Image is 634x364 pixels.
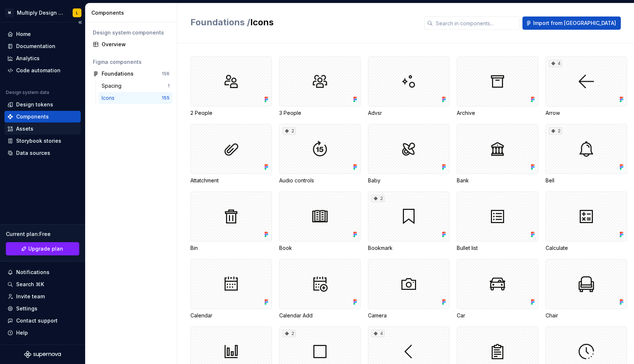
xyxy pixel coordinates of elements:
[457,57,538,117] div: Archive
[190,244,272,252] div: Bin
[279,124,361,184] div: 2Audio controls
[75,17,85,28] button: Collapse sidebar
[546,192,627,252] div: Calculate
[4,52,81,64] a: Analytics
[279,312,361,319] div: Calendar Add
[4,65,81,76] a: Code automation
[102,82,124,90] div: Spacing
[279,244,361,252] div: Book
[99,92,172,104] a: Icons155
[457,259,538,319] div: Car
[457,124,538,184] div: Bank
[90,68,172,80] a: Foundations156
[4,291,81,302] a: Invite team
[4,266,81,278] button: Notifications
[279,57,361,117] div: 3 People
[1,5,84,21] button: MMultiply Design SystemL
[16,67,61,74] div: Code automation
[190,312,272,319] div: Calendar
[279,109,361,117] div: 3 People
[16,149,50,157] div: Data sources
[168,83,170,89] div: 1
[16,293,45,300] div: Invite team
[546,177,627,184] div: Bell
[533,19,616,27] span: Import from [GEOGRAPHIC_DATA]
[16,329,28,336] div: Help
[368,177,449,184] div: Baby
[457,244,538,252] div: Bullet list
[4,99,81,110] a: Design tokens
[190,57,272,117] div: 2 People
[368,109,449,117] div: Advsr
[4,28,81,40] a: Home
[190,259,272,319] div: Calendar
[546,244,627,252] div: Calculate
[190,17,250,28] span: Foundations /
[522,17,621,30] button: Import from [GEOGRAPHIC_DATA]
[457,312,538,319] div: Car
[457,109,538,117] div: Archive
[549,127,562,135] div: 2
[368,244,449,252] div: Bookmark
[546,124,627,184] div: 2Bell
[4,303,81,314] a: Settings
[16,125,33,132] div: Assets
[16,281,44,288] div: Search ⌘K
[93,29,170,36] div: Design system components
[99,80,172,92] a: Spacing1
[190,177,272,184] div: Attatchment
[368,124,449,184] div: Baby
[4,135,81,147] a: Storybook stories
[371,330,385,337] div: 4
[368,192,449,252] div: 2Bookmark
[16,101,53,108] div: Design tokens
[4,123,81,135] a: Assets
[279,192,361,252] div: Book
[16,113,49,120] div: Components
[546,109,627,117] div: Arrow
[4,315,81,327] button: Contact support
[102,94,117,102] div: Icons
[5,8,14,17] div: M
[368,259,449,319] div: Camera
[16,317,58,324] div: Contact support
[16,137,61,145] div: Storybook stories
[283,127,296,135] div: 2
[371,195,385,202] div: 2
[91,9,174,17] div: Components
[93,58,170,66] div: Figma components
[6,90,49,95] div: Design system data
[546,57,627,117] div: 4Arrow
[457,192,538,252] div: Bullet list
[546,259,627,319] div: Chair
[16,55,40,62] div: Analytics
[4,279,81,290] button: Search ⌘K
[16,269,50,276] div: Notifications
[76,10,78,16] div: L
[6,230,79,238] div: Current plan : Free
[549,60,562,67] div: 4
[16,43,55,50] div: Documentation
[17,9,64,17] div: Multiply Design System
[102,41,170,48] div: Overview
[6,242,79,255] a: Upgrade plan
[28,245,63,252] span: Upgrade plan
[162,71,170,77] div: 156
[190,192,272,252] div: Bin
[190,109,272,117] div: 2 People
[279,177,361,184] div: Audio controls
[190,124,272,184] div: Attatchment
[4,147,81,159] a: Data sources
[4,111,81,123] a: Components
[102,70,134,77] div: Foundations
[546,312,627,319] div: Chair
[16,305,37,312] div: Settings
[90,39,172,50] a: Overview
[16,30,31,38] div: Home
[368,312,449,319] div: Camera
[24,351,61,358] svg: Supernova Logo
[162,95,170,101] div: 155
[190,17,415,28] h2: Icons
[368,57,449,117] div: Advsr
